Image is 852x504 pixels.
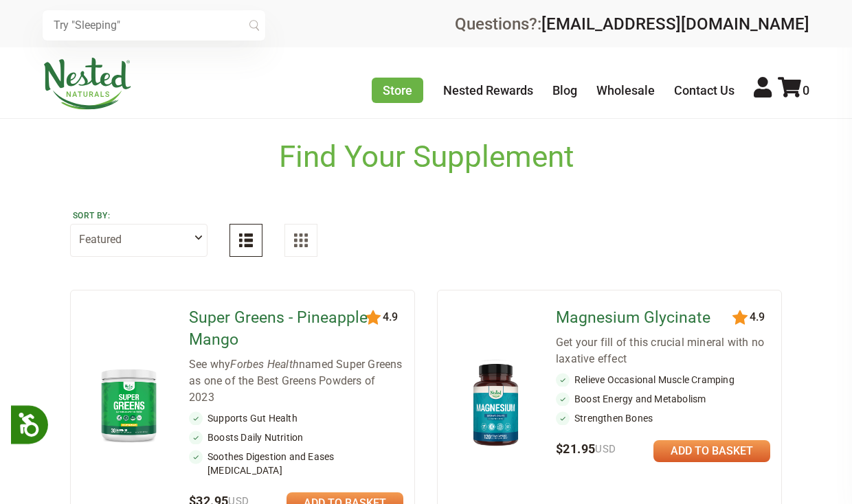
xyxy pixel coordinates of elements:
[189,431,403,444] li: Boosts Daily Nutrition
[556,307,738,329] a: Magnesium Glycinate
[595,443,616,455] span: USD
[803,83,809,98] span: 0
[556,392,770,406] li: Boost Energy and Metabolism
[73,210,205,221] label: Sort by:
[239,233,253,247] img: List
[541,14,809,34] a: [EMAIL_ADDRESS][DOMAIN_NAME]
[230,358,299,371] em: Forbes Health
[43,58,132,110] img: Nested Naturals
[460,358,532,452] img: Magnesium Glycinate
[455,16,809,32] div: Questions?:
[556,442,616,456] span: $21.95
[556,411,770,425] li: Strengthen Bones
[556,334,770,367] div: Get your fill of this crucial mineral with no laxative effect
[189,450,403,477] li: Soothes Digestion and Eases [MEDICAL_DATA]
[552,83,577,98] a: Blog
[294,233,308,247] img: Grid
[189,411,403,425] li: Supports Gut Health
[443,83,533,98] a: Nested Rewards
[596,83,655,98] a: Wholesale
[778,83,809,98] a: 0
[43,10,265,41] input: Try "Sleeping"
[372,78,423,103] a: Store
[279,139,574,174] h1: Find Your Supplement
[189,356,403,406] div: See why named Super Greens as one of the Best Greens Powders of 2023
[674,83,735,98] a: Contact Us
[93,363,165,446] img: Super Greens - Pineapple Mango
[189,307,371,351] a: Super Greens - Pineapple Mango
[556,373,770,387] li: Relieve Occasional Muscle Cramping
